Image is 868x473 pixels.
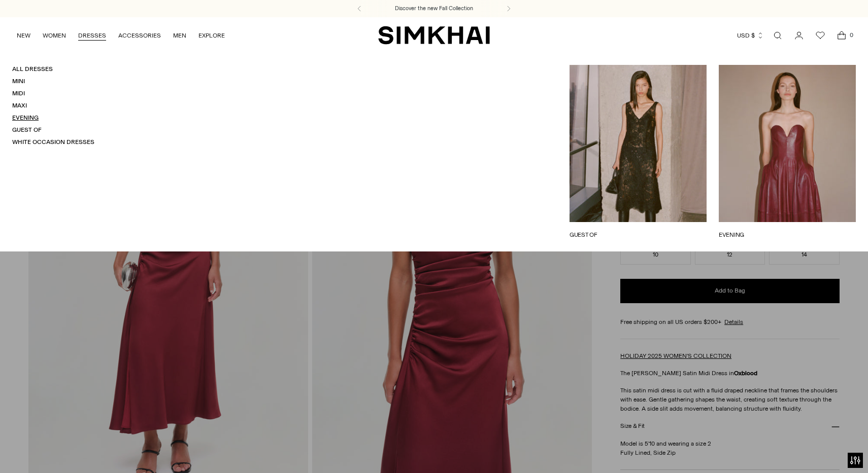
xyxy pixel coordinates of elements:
a: Discover the new Fall Collection [395,5,473,13]
button: USD $ [737,24,764,47]
a: MEN [173,24,186,47]
a: Wishlist [810,25,830,46]
a: SIMKHAI [378,25,490,45]
span: 0 [847,30,856,40]
a: Open cart modal [831,25,852,46]
a: NEW [17,24,30,47]
iframe: Sign Up via Text for Offers [8,434,102,465]
a: ACCESSORIES [118,24,161,47]
a: Go to the account page [789,25,809,46]
a: DRESSES [78,24,106,47]
a: WOMEN [43,24,66,47]
a: EXPLORE [198,24,225,47]
a: Open search modal [767,25,788,46]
